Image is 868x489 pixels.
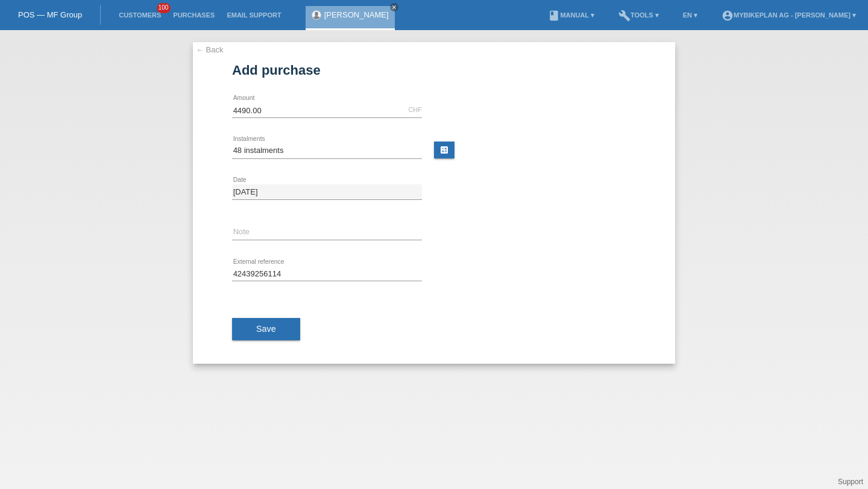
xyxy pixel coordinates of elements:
[618,10,631,22] i: build
[677,11,703,19] a: EN ▾
[715,11,862,19] a: account_circleMybikeplan AG - [PERSON_NAME] ▾
[838,478,863,486] a: Support
[167,11,221,19] a: Purchases
[157,3,171,13] span: 100
[408,106,422,113] div: CHF
[390,3,398,11] a: close
[113,11,167,19] a: Customers
[548,10,560,22] i: book
[391,4,397,10] i: close
[439,145,449,155] i: calculate
[542,11,600,19] a: bookManual ▾
[221,11,287,19] a: Email Support
[232,318,300,341] button: Save
[612,11,665,19] a: buildTools ▾
[232,63,636,78] h1: Add purchase
[324,10,389,19] a: [PERSON_NAME]
[722,10,734,22] i: account_circle
[256,324,276,334] span: Save
[18,10,82,19] a: POS — MF Group
[434,142,454,158] a: calculate
[196,45,224,54] a: ← Back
